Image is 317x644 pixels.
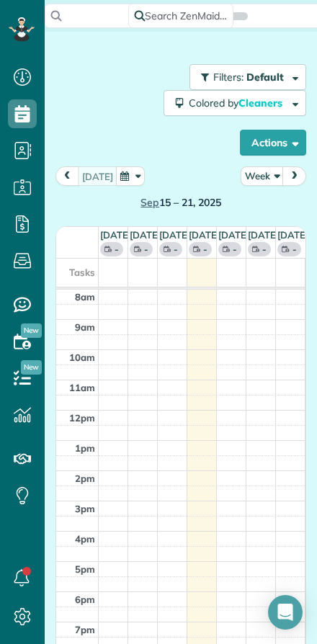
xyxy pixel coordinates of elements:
[241,166,284,186] button: Week
[69,412,95,424] span: 12pm
[55,166,79,186] button: prev
[293,242,297,256] span: -
[75,624,95,635] span: 7pm
[159,229,190,241] a: [DATE]
[213,71,244,84] span: Filters:
[246,71,285,84] span: Default
[248,229,279,241] a: [DATE]
[189,229,220,241] a: [DATE]
[144,242,148,256] span: -
[268,595,303,630] div: Open Intercom Messenger
[78,166,117,186] button: [DATE]
[238,97,285,109] span: Cleaners
[140,196,159,209] span: Sep
[115,242,119,256] span: -
[189,97,287,109] span: Colored by
[81,197,281,208] h2: 15 – 21, 2025
[174,242,178,256] span: -
[100,229,131,241] a: [DATE]
[189,64,306,90] button: Filters: Default
[75,321,95,333] span: 9am
[130,229,161,241] a: [DATE]
[277,229,308,241] a: [DATE]
[262,242,267,256] span: -
[21,360,42,375] span: New
[21,323,42,338] span: New
[75,594,95,605] span: 6pm
[75,442,95,454] span: 1pm
[203,242,207,256] span: -
[282,166,306,186] button: next
[182,64,306,90] a: Filters: Default
[69,382,95,393] span: 11am
[233,242,237,256] span: -
[240,130,306,156] button: Actions
[75,291,95,303] span: 8am
[69,267,95,278] span: Tasks
[218,229,249,241] a: [DATE]
[75,533,95,545] span: 4pm
[69,352,95,363] span: 10am
[164,90,306,116] button: Colored byCleaners
[75,563,95,575] span: 5pm
[75,473,95,484] span: 2pm
[75,503,95,514] span: 3pm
